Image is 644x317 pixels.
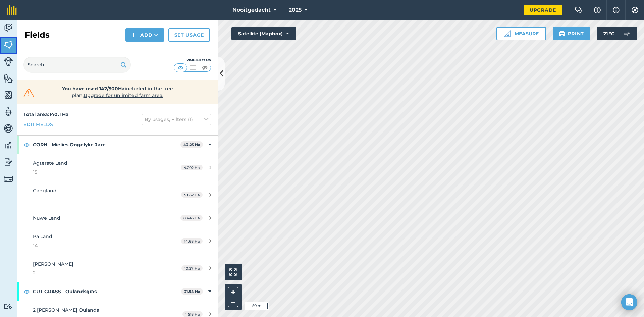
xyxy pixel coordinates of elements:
a: Set usage [168,28,210,42]
img: svg+xml;base64,PHN2ZyB4bWxucz0iaHR0cDovL3d3dy53My5vcmcvMjAwMC9zdmciIHdpZHRoPSI1MCIgaGVpZ2h0PSI0MC... [176,64,185,71]
img: svg+xml;base64,PHN2ZyB4bWxucz0iaHR0cDovL3d3dy53My5vcmcvMjAwMC9zdmciIHdpZHRoPSIxNCIgaGVpZ2h0PSIyNC... [131,31,136,39]
img: Two speech bubbles overlapping with the left bubble in the forefront [575,7,583,13]
img: svg+xml;base64,PHN2ZyB4bWxucz0iaHR0cDovL3d3dy53My5vcmcvMjAwMC9zdmciIHdpZHRoPSIxOCIgaGVpZ2h0PSIyNC... [24,287,30,296]
span: Gangland [33,188,57,194]
img: svg+xml;base64,PD94bWwgdmVyc2lvbj0iMS4wIiBlbmNvZGluZz0idXRmLTgiPz4KPCEtLSBHZW5lcmF0b3I6IEFkb2JlIE... [4,57,13,66]
button: Measure [496,27,546,40]
button: 21 °C [597,27,637,40]
span: 4.202 Ha [181,165,203,170]
span: 21 ° C [603,27,614,40]
img: fieldmargin Logo [7,5,17,15]
img: svg+xml;base64,PD94bWwgdmVyc2lvbj0iMS4wIiBlbmNvZGluZz0idXRmLTgiPz4KPCEtLSBHZW5lcmF0b3I6IEFkb2JlIE... [4,23,13,33]
div: Open Intercom Messenger [621,294,637,310]
input: Search [23,57,131,73]
img: svg+xml;base64,PD94bWwgdmVyc2lvbj0iMS4wIiBlbmNvZGluZz0idXRmLTgiPz4KPCEtLSBHZW5lcmF0b3I6IEFkb2JlIE... [4,123,13,134]
a: Pa Land1414.68 Ha [17,227,218,255]
strong: You have used 142/500Ha [62,86,125,92]
img: svg+xml;base64,PD94bWwgdmVyc2lvbj0iMS4wIiBlbmNvZGluZz0idXRmLTgiPz4KPCEtLSBHZW5lcmF0b3I6IEFkb2JlIE... [4,174,13,183]
button: Add [125,28,164,42]
img: Ruler icon [504,30,511,37]
span: 14 [33,242,159,249]
img: svg+xml;base64,PHN2ZyB4bWxucz0iaHR0cDovL3d3dy53My5vcmcvMjAwMC9zdmciIHdpZHRoPSIxNyIgaGVpZ2h0PSIxNy... [613,6,620,14]
button: – [228,297,238,307]
strong: 31.94 Ha [184,289,200,294]
a: Nuwe Land8.443 Ha [17,209,218,227]
img: svg+xml;base64,PHN2ZyB4bWxucz0iaHR0cDovL3d3dy53My5vcmcvMjAwMC9zdmciIHdpZHRoPSIxOSIgaGVpZ2h0PSIyNC... [120,61,127,69]
span: 2025 [289,6,302,14]
img: svg+xml;base64,PHN2ZyB4bWxucz0iaHR0cDovL3d3dy53My5vcmcvMjAwMC9zdmciIHdpZHRoPSI1MCIgaGVpZ2h0PSI0MC... [189,64,197,71]
button: Satellite (Mapbox) [231,27,296,40]
img: svg+xml;base64,PHN2ZyB4bWxucz0iaHR0cDovL3d3dy53My5vcmcvMjAwMC9zdmciIHdpZHRoPSIzMiIgaGVpZ2h0PSIzMC... [22,88,36,98]
span: Upgrade for unlimited farm area. [84,92,163,98]
a: Gangland15.632 Ha [17,181,218,209]
span: 5.632 Ha [181,192,203,198]
button: Print [553,27,590,40]
button: + [228,287,238,297]
img: svg+xml;base64,PHN2ZyB4bWxucz0iaHR0cDovL3d3dy53My5vcmcvMjAwMC9zdmciIHdpZHRoPSI1NiIgaGVpZ2h0PSI2MC... [4,73,13,83]
a: Upgrade [524,5,562,15]
strong: CUT-GRASS - Oulandsgras [33,282,181,301]
div: CORN - Mielies Ongelyke Jare43.23 Ha [17,136,218,154]
img: svg+xml;base64,PHN2ZyB4bWxucz0iaHR0cDovL3d3dy53My5vcmcvMjAwMC9zdmciIHdpZHRoPSI1NiIgaGVpZ2h0PSI2MC... [4,90,13,100]
img: svg+xml;base64,PD94bWwgdmVyc2lvbj0iMS4wIiBlbmNvZGluZz0idXRmLTgiPz4KPCEtLSBHZW5lcmF0b3I6IEFkb2JlIE... [4,157,13,167]
span: Nooitgedacht [232,6,271,14]
span: 1.518 Ha [182,311,203,317]
img: svg+xml;base64,PD94bWwgdmVyc2lvbj0iMS4wIiBlbmNvZGluZz0idXRmLTgiPz4KPCEtLSBHZW5lcmF0b3I6IEFkb2JlIE... [620,27,633,40]
a: You have used 142/500Haincluded in the free plan.Upgrade for unlimited farm area. [22,85,213,99]
strong: Total area : 140.1 Ha [23,111,69,117]
span: 10.27 Ha [181,265,203,271]
img: svg+xml;base64,PHN2ZyB4bWxucz0iaHR0cDovL3d3dy53My5vcmcvMjAwMC9zdmciIHdpZHRoPSIxOCIgaGVpZ2h0PSIyNC... [24,141,30,149]
div: Visibility: On [174,57,211,63]
span: 1 [33,196,159,203]
strong: CORN - Mielies Ongelyke Jare [33,136,180,154]
strong: 43.23 Ha [183,142,200,147]
h2: Fields [25,30,50,40]
span: Pa Land [33,233,52,240]
img: A question mark icon [593,7,601,13]
span: [PERSON_NAME] [33,261,73,267]
img: svg+xml;base64,PD94bWwgdmVyc2lvbj0iMS4wIiBlbmNvZGluZz0idXRmLTgiPz4KPCEtLSBHZW5lcmF0b3I6IEFkb2JlIE... [4,107,13,117]
div: CUT-GRASS - Oulandsgras31.94 Ha [17,282,218,301]
span: 15 [33,168,159,176]
img: Four arrows, one pointing top left, one top right, one bottom right and the last bottom left [229,268,237,276]
span: 2 [33,269,159,276]
img: svg+xml;base64,PHN2ZyB4bWxucz0iaHR0cDovL3d3dy53My5vcmcvMjAwMC9zdmciIHdpZHRoPSIxOSIgaGVpZ2h0PSIyNC... [559,30,565,38]
img: svg+xml;base64,PD94bWwgdmVyc2lvbj0iMS4wIiBlbmNvZGluZz0idXRmLTgiPz4KPCEtLSBHZW5lcmF0b3I6IEFkb2JlIE... [4,303,13,310]
a: [PERSON_NAME]210.27 Ha [17,255,218,282]
span: 2 [PERSON_NAME] Oulands [33,307,99,313]
span: 14.68 Ha [181,238,203,244]
span: 8.443 Ha [180,215,203,221]
span: Agterste Land [33,160,67,166]
button: By usages, Filters (1) [142,114,211,125]
a: Edit fields [23,121,53,128]
img: A cog icon [631,7,639,13]
span: included in the free plan . [46,85,189,99]
a: Agterste Land154.202 Ha [17,154,218,181]
img: svg+xml;base64,PD94bWwgdmVyc2lvbj0iMS4wIiBlbmNvZGluZz0idXRmLTgiPz4KPCEtLSBHZW5lcmF0b3I6IEFkb2JlIE... [4,140,13,150]
img: svg+xml;base64,PHN2ZyB4bWxucz0iaHR0cDovL3d3dy53My5vcmcvMjAwMC9zdmciIHdpZHRoPSI1MCIgaGVpZ2h0PSI0MC... [201,64,209,71]
span: Nuwe Land [33,215,60,221]
img: svg+xml;base64,PHN2ZyB4bWxucz0iaHR0cDovL3d3dy53My5vcmcvMjAwMC9zdmciIHdpZHRoPSI1NiIgaGVpZ2h0PSI2MC... [4,40,13,50]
